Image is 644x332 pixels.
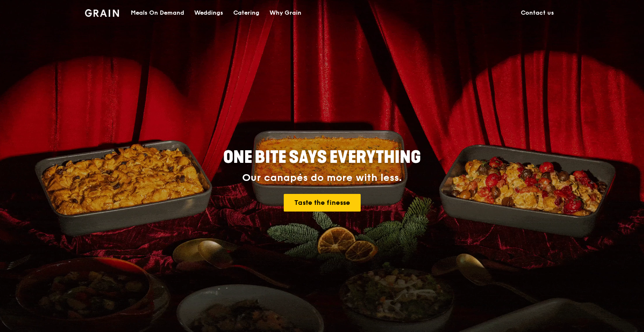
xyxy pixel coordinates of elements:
div: Weddings [194,0,223,26]
a: Contact us [516,0,559,26]
div: Our canapés do more with less. [171,172,473,184]
img: Grain [85,9,119,17]
div: Meals On Demand [131,0,184,26]
span: ONE BITE SAYS EVERYTHING [223,147,421,167]
a: Taste the finesse [284,194,361,212]
a: Weddings [189,0,228,26]
a: Why Grain [264,0,306,26]
a: Catering [228,0,264,26]
div: Catering [233,0,259,26]
div: Why Grain [269,0,301,26]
